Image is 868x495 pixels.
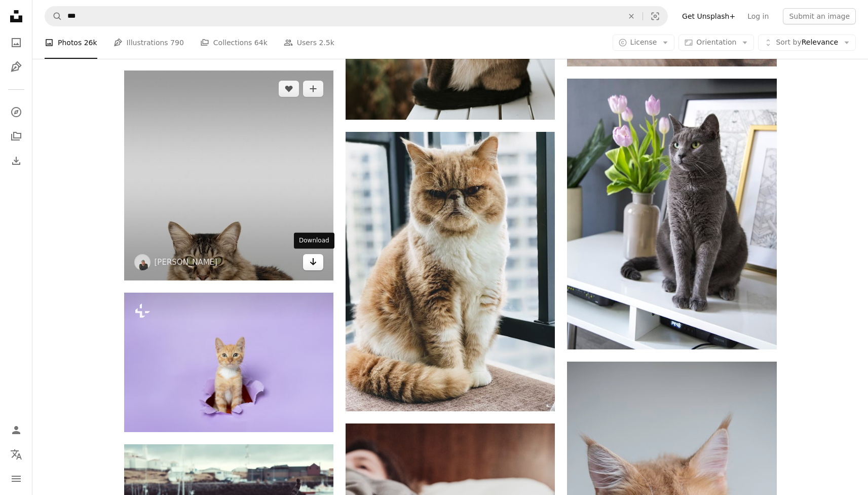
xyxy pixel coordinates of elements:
a: Log in / Sign up [6,420,26,440]
a: Log in [741,8,775,24]
button: Like [279,81,299,97]
a: Illustrations [6,57,26,77]
img: an orange and white cat sitting in a hole in a purple wall [124,293,333,432]
img: Go to Charlie Deets's profile [134,254,150,270]
span: 2.5k [319,37,334,48]
a: Collections 64k [200,26,268,59]
img: russian blue cat on white table [567,79,776,350]
a: Home — Unsplash [6,6,26,28]
a: Explore [6,102,26,122]
button: Language [6,444,26,465]
form: Find visuals sitewide [45,6,668,26]
a: russian blue cat on white table [567,209,776,219]
a: [PERSON_NAME] [155,257,218,267]
span: Sort by [776,38,801,46]
img: brown and white tabby cat [124,70,333,280]
a: Collections [6,126,26,147]
button: Clear [620,7,643,26]
span: Relevance [776,38,838,48]
a: Get Unsplash+ [676,8,741,24]
button: License [613,34,675,51]
button: Menu [6,469,26,489]
div: Download [294,233,334,249]
a: brown and white cat sitting beside of glass window during daytime [346,267,555,276]
a: Users 2.5k [284,26,334,59]
img: brown and white cat sitting beside of glass window during daytime [346,132,555,411]
button: Add to Collection [303,81,323,97]
span: 790 [170,37,184,48]
a: an orange and white cat sitting in a hole in a purple wall [124,358,333,367]
a: Photos [6,32,26,53]
button: Sort byRelevance [758,34,856,51]
span: Orientation [696,38,736,46]
span: License [630,38,657,46]
a: Illustrations 790 [114,26,184,59]
span: 64k [254,37,268,48]
button: Visual search [643,7,667,26]
a: brown and white tabby cat [124,171,333,180]
a: Download History [6,151,26,171]
button: Orientation [678,34,754,51]
button: Submit an image [783,8,856,24]
button: Search Unsplash [45,7,62,26]
a: Download [303,254,323,270]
